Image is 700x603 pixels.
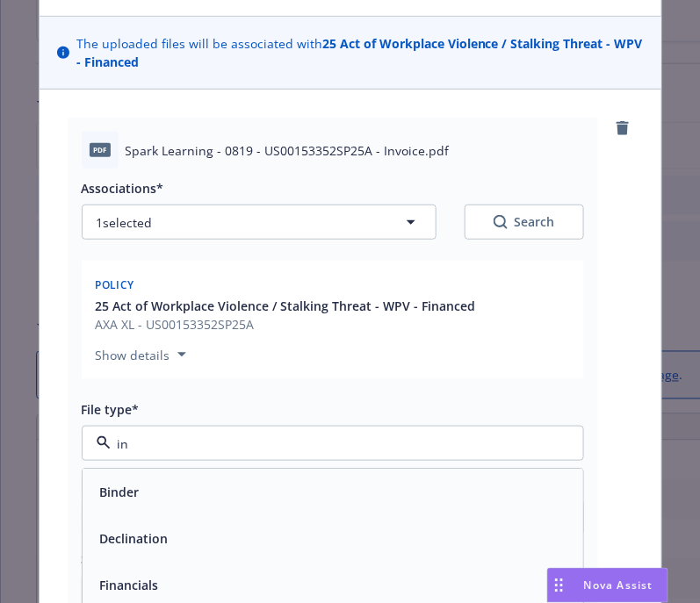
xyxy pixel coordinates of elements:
[465,205,584,240] button: SearchSearch
[548,569,570,602] div: Drag to move
[90,143,111,156] span: pdf
[126,141,450,160] span: Spark Learning - 0819 - US00153352SP25A - Invoice.pdf
[494,213,555,231] div: Search
[82,205,437,240] button: 1selected
[494,215,508,229] svg: Search
[547,568,668,603] button: Nova Assist
[96,277,134,292] span: Policy
[584,578,653,592] span: Nova Assist
[82,180,164,197] span: Associations*
[612,118,633,139] a: remove
[97,213,153,232] span: 1 selected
